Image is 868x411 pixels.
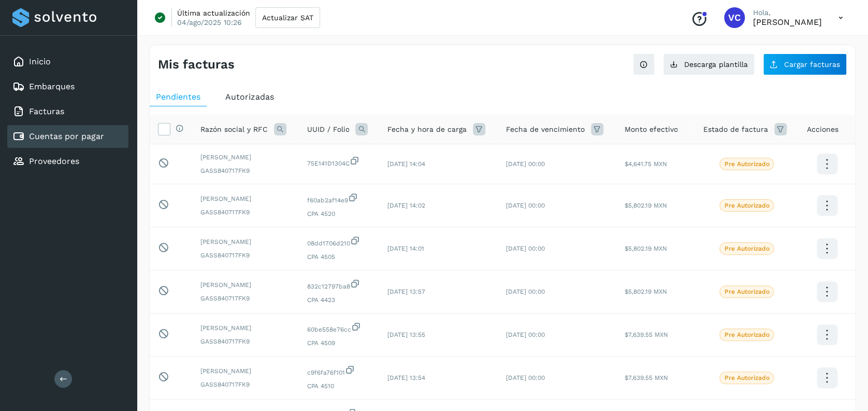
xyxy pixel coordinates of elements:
[624,160,667,168] span: $4,641.75 MXN
[200,166,290,175] span: GASS840717FK9
[7,75,128,98] div: Embarques
[200,366,290,376] span: [PERSON_NAME]
[307,322,371,334] span: 60be558e76cc
[7,125,128,148] div: Cuentas por pagar
[307,193,371,205] span: f60ab2af14e9
[200,208,290,217] span: GASS840717FK9
[624,288,667,295] span: $5,802.19 MXN
[387,374,425,381] span: [DATE] 13:54
[387,202,425,209] span: [DATE] 14:02
[158,57,235,72] h4: Mis facturas
[387,331,425,338] span: [DATE] 13:55
[307,156,371,168] span: 75E141D1304C
[7,100,128,123] div: Facturas
[200,280,290,290] span: [PERSON_NAME]
[624,331,668,338] span: $7,639.55 MXN
[663,53,755,75] button: Descarga plantilla
[200,251,290,260] span: GASS840717FK9
[200,237,290,246] span: [PERSON_NAME]
[763,53,847,75] button: Cargar facturas
[29,131,104,141] a: Cuentas por pagar
[29,156,79,166] a: Proveedores
[624,202,667,209] span: $5,802.19 MXN
[307,365,371,377] span: c9f6fa76f101
[29,57,51,66] a: Inicio
[387,160,425,168] span: [DATE] 14:04
[506,124,585,135] span: Fecha de vencimiento
[307,338,371,348] span: CPA 4509
[200,323,290,333] span: [PERSON_NAME]
[307,236,371,248] span: 08dd1706d210
[724,160,769,168] p: Pre Autorizado
[724,331,769,338] p: Pre Autorizado
[724,288,769,295] p: Pre Autorizado
[29,81,75,91] a: Embarques
[784,61,840,68] span: Cargar facturas
[506,245,545,252] span: [DATE] 00:00
[255,7,320,28] button: Actualizar SAT
[506,202,545,209] span: [DATE] 00:00
[200,194,290,203] span: [PERSON_NAME]
[624,124,677,135] span: Monto efectivo
[307,295,371,305] span: CPA 4423
[156,92,200,102] span: Pendientes
[624,374,668,381] span: $7,639.55 MXN
[387,124,467,135] span: Fecha y hora de carga
[307,279,371,291] span: 832c12797ba8
[200,153,290,162] span: [PERSON_NAME]
[506,331,545,338] span: [DATE] 00:00
[624,245,667,252] span: $5,802.19 MXN
[307,252,371,262] span: CPA 4505
[724,202,769,209] p: Pre Autorizado
[753,8,822,17] p: Hola,
[177,8,250,18] p: Última actualización
[307,209,371,218] span: CPA 4520
[307,124,349,135] span: UUID / Folio
[387,245,424,252] span: [DATE] 14:01
[200,294,290,303] span: GASS840717FK9
[177,18,242,27] p: 04/ago/2025 10:26
[29,106,64,116] a: Facturas
[7,50,128,73] div: Inicio
[262,14,313,21] span: Actualizar SAT
[684,61,748,68] span: Descarga plantilla
[387,288,425,295] span: [DATE] 13:57
[200,124,268,135] span: Razón social y RFC
[506,374,545,381] span: [DATE] 00:00
[724,245,769,252] p: Pre Autorizado
[7,150,128,173] div: Proveedores
[703,124,768,135] span: Estado de factura
[807,124,838,135] span: Acciones
[200,380,290,389] span: GASS840717FK9
[307,381,371,391] span: CPA 4510
[724,374,769,381] p: Pre Autorizado
[200,337,290,346] span: GASS840717FK9
[753,17,822,27] p: Viridiana Cruz
[506,288,545,295] span: [DATE] 00:00
[506,160,545,168] span: [DATE] 00:00
[225,92,274,102] span: Autorizadas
